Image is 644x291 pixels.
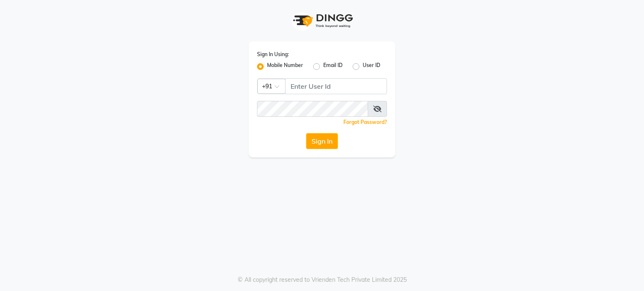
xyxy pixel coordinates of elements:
label: Mobile Number [267,62,303,72]
input: Username [285,78,387,94]
a: Forgot Password? [343,119,387,125]
label: Sign In Using: [257,51,289,58]
input: Username [257,101,368,117]
label: User ID [363,62,380,72]
img: logo1.svg [288,8,356,33]
button: Sign In [306,133,338,149]
label: Email ID [323,62,343,72]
